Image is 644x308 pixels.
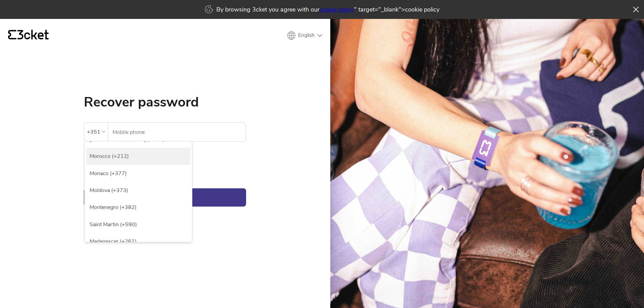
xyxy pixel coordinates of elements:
div: Moldova (+373) [86,182,190,199]
div: +351 [87,127,100,137]
input: Mobile phone [112,123,246,141]
a: {' '} [8,30,49,41]
div: Madagascar (+261) [86,233,190,250]
label: Mobile phone [108,123,246,142]
g: {' '} [8,30,16,40]
div: Monaco (+377) [86,165,190,182]
div: Saint Martin (+590) [86,216,190,233]
p: By browsing 3cket you agree with our " target="_blank">cookie policy [216,5,439,14]
a: cookie policy [319,5,354,14]
div: Montenegro (+382) [86,199,190,216]
iframe: reCAPTCHA [84,152,187,178]
button: Recover [84,188,246,207]
h1: Recover password [84,95,246,109]
div: Morocco (+212) [86,148,190,165]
